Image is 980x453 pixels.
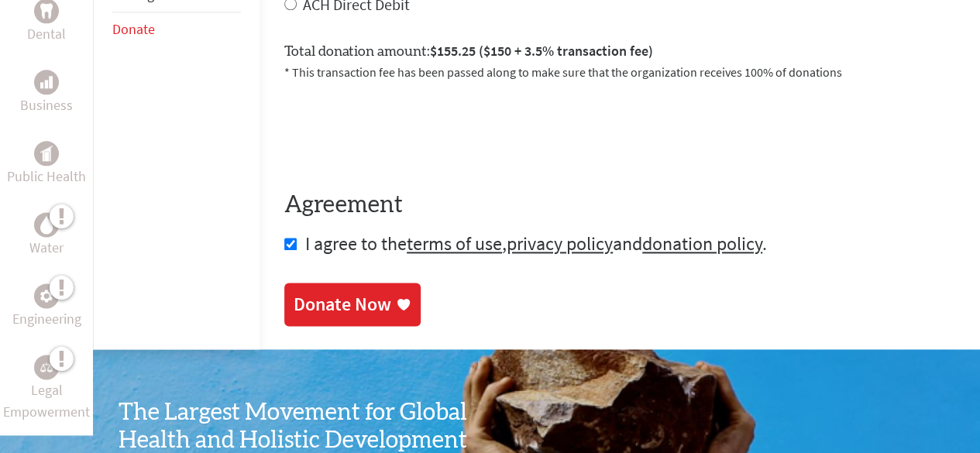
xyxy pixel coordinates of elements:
div: Engineering [34,283,59,308]
img: Legal Empowerment [40,362,53,372]
img: Business [40,76,53,88]
a: privacy policy [507,232,613,256]
li: Donate [112,12,241,46]
div: Public Health [34,141,59,166]
img: Dental [40,4,53,19]
p: * This transaction fee has been passed along to make sure that the organization receives 100% of ... [284,63,955,81]
p: Business [20,94,73,116]
iframe: To enrich screen reader interactions, please activate Accessibility in Grammarly extension settings [284,100,520,160]
span: I agree to the , and . [305,232,767,256]
a: Donate [112,20,155,38]
div: Water [34,212,59,237]
img: Engineering [40,290,53,302]
p: Public Health [7,166,86,187]
div: Legal Empowerment [34,355,59,379]
a: Public HealthPublic Health [7,141,86,187]
img: Water [40,216,53,234]
p: Engineering [12,308,81,330]
div: Business [34,70,59,94]
a: donation policy [642,232,762,256]
a: BusinessBusiness [20,70,73,116]
a: WaterWater [29,212,64,259]
p: Dental [27,23,66,45]
h4: Agreement [284,191,955,219]
span: $155.25 ($150 + 3.5% transaction fee) [430,42,653,60]
img: Public Health [40,146,53,161]
label: Total donation amount: [284,40,653,63]
p: Legal Empowerment [3,379,90,423]
a: Legal EmpowermentLegal Empowerment [3,355,90,423]
a: terms of use [407,232,502,256]
a: EngineeringEngineering [12,283,81,330]
p: Water [29,237,64,259]
a: Donate Now [284,283,421,326]
div: Donate Now [294,292,391,317]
